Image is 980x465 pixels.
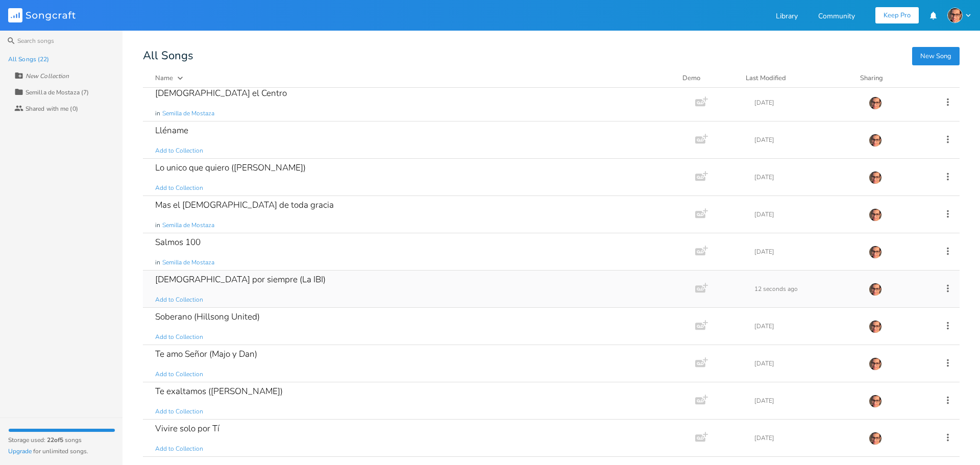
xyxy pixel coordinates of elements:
a: Community [818,13,855,21]
span: Add to Collection [155,407,203,416]
div: [DATE] [754,137,856,143]
div: Semilla de Mostaza (7) [26,89,89,95]
div: [DEMOGRAPHIC_DATA] el Centro [155,89,287,97]
span: in [155,221,160,230]
span: Semilla de Mostaza [162,109,214,118]
div: Lléname [155,126,188,135]
div: [DATE] [754,100,856,106]
div: [DEMOGRAPHIC_DATA] por siempre (La IBI) [155,275,326,284]
button: Last Modified [746,73,848,83]
button: Name [155,73,670,83]
div: Mas el [DEMOGRAPHIC_DATA] de toda gracia [155,201,334,209]
span: in [155,258,160,267]
div: All Songs [143,51,960,61]
b: 22 of 5 [47,436,63,444]
a: Library [776,13,798,21]
div: [DATE] [754,360,856,366]
img: Aaron Dasaev Arredondo Narvaez [869,171,882,184]
span: Add to Collection [155,296,203,304]
span: Add to Collection [155,184,203,192]
div: All Songs (22) [8,56,49,62]
span: Add to Collection [155,333,203,341]
span: Add to Collection [155,445,203,453]
div: Lo unico que quiero ([PERSON_NAME]) [155,163,306,172]
div: [DATE] [754,249,856,255]
img: Aaron Dasaev Arredondo Narvaez [869,432,882,445]
div: Last Modified [746,74,786,83]
div: 12 seconds ago [754,286,856,292]
div: Te exaltamos ([PERSON_NAME]) [155,387,283,396]
div: Soberano (Hillsong United) [155,312,260,321]
div: Vivire solo por Tí [155,424,219,433]
button: Keep Pro [875,7,919,23]
img: Aaron Dasaev Arredondo Narvaez [869,134,882,147]
span: Semilla de Mostaza [162,258,214,267]
div: [DATE] [754,398,856,404]
span: Add to Collection [155,370,203,379]
img: Aaron Dasaev Arredondo Narvaez [869,246,882,259]
span: Semilla de Mostaza [162,221,214,230]
img: Aaron Dasaev Arredondo Narvaez [869,96,882,110]
img: Aaron Dasaev Arredondo Narvaez [869,208,882,222]
div: [DATE] [754,435,856,441]
div: New Collection [26,73,69,79]
span: Add to Collection [155,146,203,155]
img: Aaron Dasaev Arredondo Narvaez [869,283,882,296]
img: Aaron Dasaev Arredondo Narvaez [869,395,882,408]
div: [DATE] [754,174,856,180]
img: Aaron Dasaev Arredondo Narvaez [947,8,963,23]
img: Aaron Dasaev Arredondo Narvaez [869,320,882,333]
div: [DATE] [754,211,856,217]
div: Name [155,74,173,83]
button: New Song [912,47,960,65]
span: in [155,109,160,118]
span: Storage used: songs [8,434,82,446]
button: Upgrade [8,448,32,456]
span: for unlimited songs. [8,446,88,457]
div: Shared with me (0) [26,106,78,112]
div: Te amo Señor (Majo y Dan) [155,350,257,358]
img: Aaron Dasaev Arredondo Narvaez [869,357,882,371]
div: [DATE] [754,323,856,329]
div: Salmos 100 [155,238,201,247]
div: Demo [682,73,733,83]
div: Sharing [860,73,921,83]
